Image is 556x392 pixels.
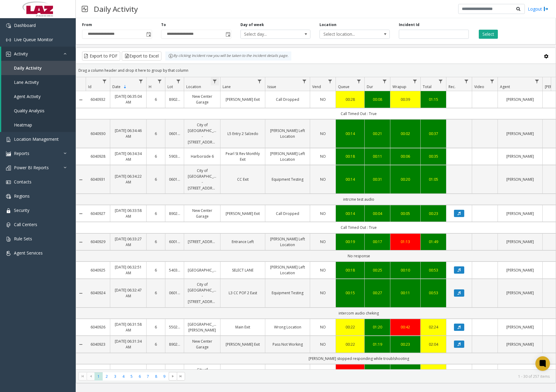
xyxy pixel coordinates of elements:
a: Vend Filter Menu [326,77,334,85]
a: 00:42 [394,324,417,330]
a: [DATE] 06:31:58 AM [114,321,143,333]
a: 060133 [169,131,180,137]
span: Toggle popup [224,30,231,38]
label: Incident Id [399,22,419,28]
span: NO [320,290,326,295]
a: 6 [150,267,161,273]
a: 6 [150,176,161,182]
a: Pass Not Working [269,341,306,347]
a: 00:15 [339,290,361,296]
span: Security [14,207,29,213]
a: 00:53 [424,267,442,273]
span: Reports [14,150,29,156]
div: 01:05 [424,176,442,182]
img: 'icon' [6,180,11,185]
a: [DATE] 06:34:34 AM [114,151,143,162]
img: 'icon' [6,208,11,213]
span: NO [320,177,326,182]
a: 01:13 [394,239,417,245]
img: pageIcon [82,2,88,16]
a: Lane Filter Menu [256,77,264,85]
a: 00:11 [368,153,386,159]
a: NO [314,290,332,296]
a: [PERSON_NAME] [501,239,539,245]
a: [PERSON_NAME] Exit [224,341,261,347]
a: Collapse Details [76,211,86,216]
span: Quality Analysis [14,108,45,114]
a: [GEOGRAPHIC_DATA][PERSON_NAME] [188,321,217,333]
a: 6040932 [89,97,106,102]
a: 6040928 [89,153,106,159]
div: 00:20 [394,176,417,182]
a: 6040925 [89,267,106,273]
a: 00:53 [424,290,442,296]
a: [PERSON_NAME] [501,97,539,102]
a: 00:06 [394,153,417,159]
span: Page 4 [119,372,127,380]
a: [GEOGRAPHIC_DATA] [188,267,217,273]
span: Queue [338,84,349,89]
span: Daily Activity [14,65,42,71]
a: 00:14 [339,131,361,137]
div: 00:04 [368,211,386,216]
div: 00:21 [368,131,386,137]
span: Page 1 [94,372,103,380]
div: 00:14 [339,211,361,216]
span: Vend [312,84,321,89]
span: NO [320,131,326,136]
span: Lot [167,84,173,89]
span: Regions [14,193,30,199]
a: 6 [150,341,161,347]
a: [DATE] 06:32:51 AM [114,264,143,276]
a: Wrong Location [269,324,306,330]
div: 00:17 [368,239,386,245]
div: 00:10 [394,267,417,273]
a: [PERSON_NAME] [501,211,539,216]
span: Page 5 [127,372,136,380]
a: 6040931 [89,176,106,182]
a: 890200 [169,341,180,347]
a: 00:25 [368,267,386,273]
a: 00:39 [394,97,417,102]
span: Contacts [14,179,31,185]
a: 01:15 [424,97,442,102]
span: Activity [14,51,28,57]
a: 6040923 [89,341,106,347]
a: 00:19 [339,239,361,245]
a: NO [314,341,332,347]
label: Location [319,22,336,28]
a: 00:23 [394,341,417,347]
kendo-pager-info: 1 - 30 of 257 items [189,374,550,379]
a: Total Filter Menu [437,77,445,85]
span: Page 9 [160,372,168,380]
a: Quality Analysis [1,104,76,118]
span: Agent Activity [14,94,41,99]
a: [PERSON_NAME] Exit [224,97,261,102]
div: 00:08 [368,97,386,102]
span: NO [320,211,326,216]
a: 00:28 [339,97,361,102]
label: Day of week [240,22,264,28]
a: 00:37 [424,131,442,137]
a: Heatmap [1,118,76,132]
img: 'icon' [6,194,11,199]
span: NO [320,342,326,347]
a: NO [314,153,332,159]
a: [DATE] 06:32:47 AM [114,287,143,299]
span: H [149,84,151,89]
a: 00:02 [394,131,417,137]
a: 600125 [169,239,180,245]
img: 'icon' [6,137,11,142]
a: 6040926 [89,324,106,330]
a: Issue Filter Menu [300,77,309,85]
span: Page 3 [111,372,119,380]
h3: Daily Activity [91,2,141,16]
span: Rule Sets [14,236,32,242]
span: Video [474,84,484,89]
